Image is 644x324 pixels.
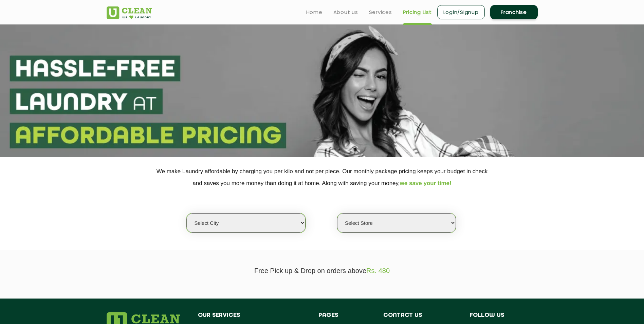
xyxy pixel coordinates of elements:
[403,8,432,16] a: Pricing List
[306,8,323,16] a: Home
[107,267,538,275] p: Free Pick up & Drop on orders above
[366,267,390,274] span: Rs. 480
[400,180,452,186] span: we save your time!
[369,8,392,16] a: Services
[107,6,152,19] img: UClean Laundry and Dry Cleaning
[107,165,538,189] p: We make Laundry affordable by charging you per kilo and not per piece. Our monthly package pricin...
[490,5,538,19] a: Franchise
[437,5,485,19] a: Login/Signup
[333,8,358,16] a: About us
